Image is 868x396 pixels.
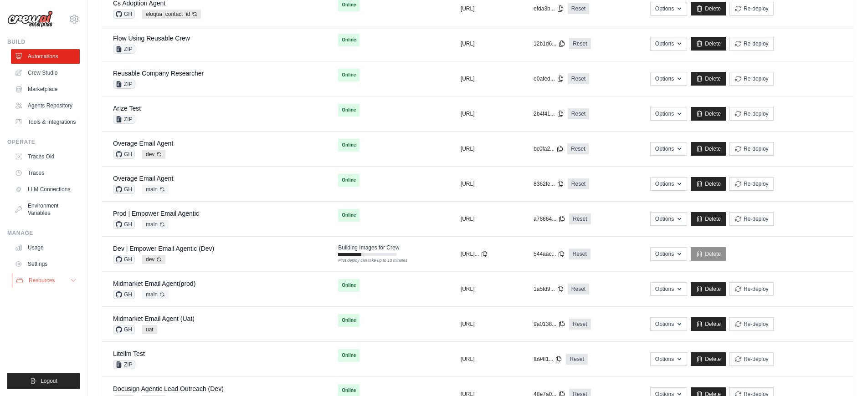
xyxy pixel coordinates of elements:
button: Re-deploy [729,37,774,51]
a: Overage Email Agent [113,140,173,147]
a: Flow Using Reusable Crew [113,35,190,42]
a: Tools & Integrations [11,115,80,129]
a: Delete [691,177,726,191]
span: uat [142,325,157,334]
span: GH [113,290,135,299]
a: Reset [568,3,589,14]
span: GH [113,220,135,229]
span: Online [338,209,360,222]
button: a78664... [534,215,565,223]
span: dev [142,255,165,264]
span: ZIP [113,80,135,89]
span: Online [338,104,360,117]
a: Delete [691,2,726,15]
a: Midmarket Email Agent (Uat) [113,315,195,322]
button: Re-deploy [729,212,774,226]
a: Delete [691,352,726,366]
a: Reset [566,354,587,365]
button: 2b4f41... [534,110,564,117]
button: 1a5fd9... [534,285,564,293]
a: Delete [691,247,726,261]
button: Options [650,282,687,296]
span: Building Images for Crew [338,244,399,251]
span: main [142,185,169,194]
button: Re-deploy [729,317,774,331]
a: Prod | Empower Email Agentic [113,210,199,217]
span: Online [338,69,360,81]
span: Online [338,349,360,362]
span: GH [113,255,135,264]
a: Reset [568,73,589,84]
span: ZIP [113,360,135,369]
span: Online [338,34,360,46]
div: Operate [7,138,80,146]
div: First deploy can take up to 10 minutes [338,258,396,264]
span: Online [338,279,360,292]
a: Delete [691,142,726,156]
a: Delete [691,37,726,51]
button: Re-deploy [729,282,774,296]
button: Re-deploy [729,2,774,15]
button: Logout [7,373,80,389]
a: Traces Old [11,149,80,164]
a: Litellm Test [113,350,145,357]
a: Overage Email Agent [113,175,173,182]
div: Manage [7,229,80,237]
span: Online [338,314,360,327]
a: Settings [11,257,80,271]
a: Delete [691,72,726,86]
button: Options [650,317,687,331]
a: Delete [691,282,726,296]
button: Options [650,247,687,261]
a: Environment Variables [11,198,80,220]
button: 9a0138... [534,320,565,328]
a: Traces [11,166,80,180]
span: main [142,290,169,299]
a: Automations [11,49,80,64]
span: Logout [41,377,57,385]
button: Options [650,352,687,366]
div: Build [7,38,80,46]
button: 12b1d6... [534,40,565,47]
span: ZIP [113,45,135,54]
img: Logo [7,10,53,28]
button: e0afed... [534,75,564,82]
button: efda3b... [534,5,564,12]
a: Marketplace [11,82,80,96]
button: 8362fe... [534,180,564,188]
button: fb94f1... [534,355,562,363]
button: Options [650,107,687,121]
a: Reset [569,249,590,259]
span: dev [142,150,165,159]
button: Options [650,37,687,51]
a: Agents Repository [11,98,80,113]
button: Resources [12,273,81,288]
span: main [142,220,169,229]
a: Arize Test [113,105,141,112]
a: Reset [569,213,591,224]
a: Reset [568,284,589,294]
button: Options [650,2,687,15]
span: GH [113,10,135,19]
a: Reset [568,108,589,119]
a: Reusable Company Researcher [113,70,204,77]
span: ZIP [113,115,135,124]
button: Re-deploy [729,107,774,121]
span: Resources [29,277,55,284]
a: Reset [568,178,589,189]
a: Reset [569,38,591,49]
span: Online [338,174,360,187]
button: Options [650,212,687,226]
span: Online [338,139,360,152]
iframe: Chat Widget [822,352,868,396]
button: Re-deploy [729,72,774,86]
a: Midmarket Email Agent(prod) [113,280,195,287]
a: Reset [567,143,589,154]
span: GH [113,150,135,159]
span: eloqua_contact_id [142,10,201,19]
a: Delete [691,212,726,226]
button: Re-deploy [729,142,774,156]
a: Delete [691,317,726,331]
button: bc0fa2... [534,145,564,152]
